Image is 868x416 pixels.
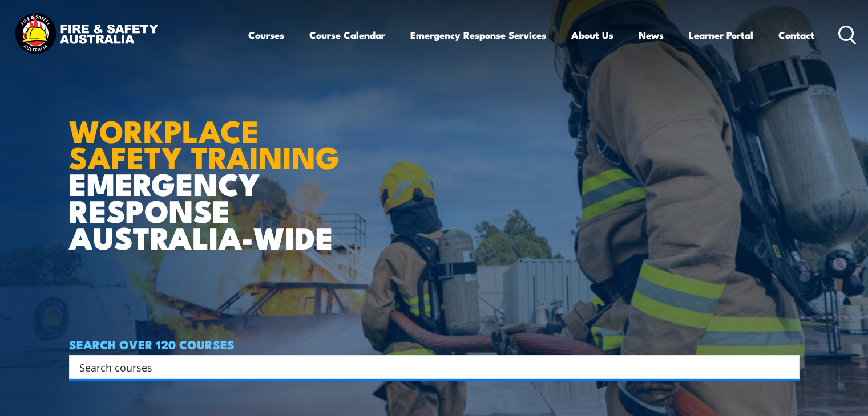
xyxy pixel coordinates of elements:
[309,20,385,50] a: Course Calendar
[689,20,753,50] a: Learner Portal
[79,358,774,376] input: Search input
[571,20,613,50] a: About Us
[780,359,796,375] button: Search magnifier button
[82,359,777,375] form: Search form
[69,106,340,180] strong: WORKPLACE SAFETY TRAINING
[248,20,284,50] a: Courses
[410,20,546,50] a: Emergency Response Services
[639,20,664,50] a: News
[69,88,348,250] h1: EMERGENCY RESPONSE AUSTRALIA-WIDE
[69,338,800,350] h4: SEARCH OVER 120 COURSES
[778,20,814,50] a: Contact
